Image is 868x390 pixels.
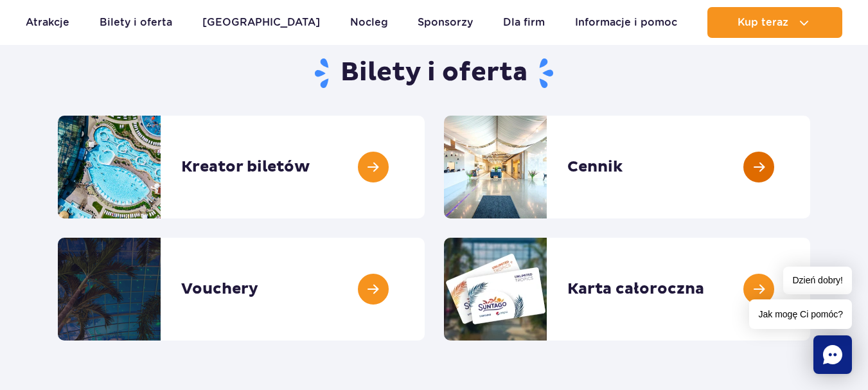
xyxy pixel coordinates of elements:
[26,7,69,38] a: Atrakcje
[749,299,852,329] span: Jak mogę Ci pomóc?
[707,7,842,38] button: Kup teraz
[350,7,388,38] a: Nocleg
[813,335,852,374] div: Chat
[100,7,172,38] a: Bilety i oferta
[202,7,320,38] a: [GEOGRAPHIC_DATA]
[503,7,545,38] a: Dla firm
[58,57,810,90] h1: Bilety i oferta
[783,267,852,294] span: Dzień dobry!
[738,17,788,28] span: Kup teraz
[575,7,677,38] a: Informacje i pomoc
[418,7,473,38] a: Sponsorzy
